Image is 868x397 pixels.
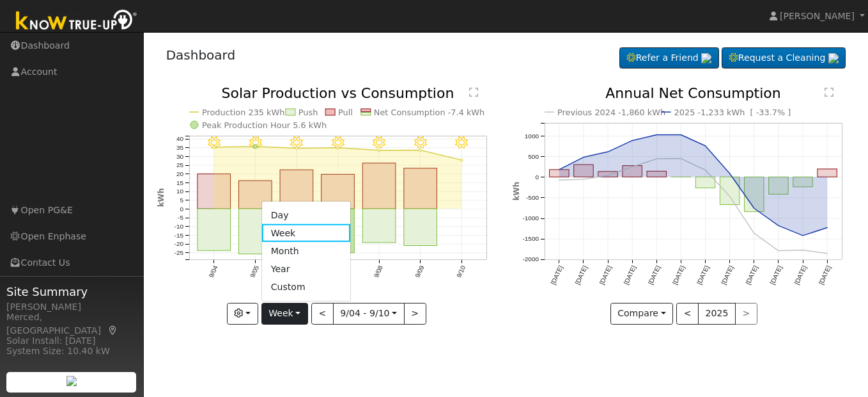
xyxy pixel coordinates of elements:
text: 40 [176,136,183,143]
text: -2000 [522,256,539,263]
a: Map [107,325,119,336]
rect: onclick="" [404,209,437,246]
circle: onclick="" [776,248,781,254]
a: Day [262,206,351,224]
i: 9/06 - Clear [290,136,303,149]
button: 9/04 - 9/10 [333,303,405,325]
circle: onclick="" [605,149,610,154]
text: -15 [174,232,183,239]
circle: onclick="" [655,133,660,138]
circle: onclick="" [727,171,732,176]
button: > [404,303,426,325]
text: 10 [176,188,183,195]
circle: onclick="" [825,225,830,231]
i: 9/04 - Clear [208,136,221,149]
rect: onclick="" [745,177,764,212]
text: 9/05 [249,264,260,279]
circle: onclick="" [679,133,684,138]
text: Push [298,108,318,117]
text: [DATE] [793,264,808,286]
text: [DATE] [818,264,832,286]
text:  [825,87,833,97]
circle: onclick="" [655,156,660,161]
button: < [676,303,699,325]
a: Month [262,242,351,260]
circle: onclick="" [557,177,562,182]
rect: onclick="" [321,209,354,253]
button: Week [261,303,308,325]
text: 9/10 [455,264,467,279]
text: Previous 2024 -1,860 kWh [557,108,665,117]
text: [DATE] [696,264,711,286]
rect: onclick="" [550,170,570,177]
text: -500 [526,194,539,201]
text: 5 [180,197,183,204]
circle: onclick="" [679,156,684,161]
text: kWh [157,188,166,207]
rect: onclick="" [647,172,667,177]
text: Production 235 kWh [202,108,285,117]
text: 9/04 [207,264,219,279]
rect: onclick="" [321,175,354,209]
text: -1000 [522,215,539,222]
rect: onclick="" [238,209,272,254]
circle: onclick="" [752,231,757,236]
text: [DATE] [671,264,686,286]
text: -25 [174,249,183,256]
rect: onclick="" [623,166,642,177]
text: [DATE] [623,264,637,286]
text: [DATE] [574,264,589,286]
a: Year [262,260,351,278]
circle: onclick="" [630,138,635,143]
circle: onclick="" [703,168,708,173]
span: [PERSON_NAME] [780,11,855,21]
circle: onclick="" [253,145,257,149]
i: 9/08 - Clear [373,136,385,149]
circle: onclick="" [336,147,339,149]
text: 2025 -1,233 kWh [ -33.7% ] [674,108,791,117]
button: < [311,303,334,325]
span: Site Summary [6,283,137,300]
button: 2025 [698,303,736,325]
circle: onclick="" [460,159,463,161]
text: -5 [178,215,183,222]
rect: onclick="" [598,172,618,177]
text: [DATE] [769,264,784,286]
circle: onclick="" [727,194,732,199]
text: [DATE] [550,264,564,286]
rect: onclick="" [197,174,230,209]
rect: onclick="" [197,209,230,250]
text: 30 [176,153,183,160]
rect: onclick="" [574,165,594,177]
i: 9/07 - Clear [331,136,344,149]
circle: onclick="" [630,165,635,170]
text: 9/08 [373,264,384,279]
text: 9/09 [414,264,425,279]
text: -20 [174,241,183,248]
circle: onclick="" [825,251,830,256]
i: 9/05 - Clear [249,136,261,149]
text: [DATE] [647,264,662,286]
a: Refer a Friend [619,47,719,69]
div: [PERSON_NAME] [6,300,137,314]
text: Peak Production Hour 5.6 kWh [202,120,327,130]
text: 20 [176,170,183,177]
text: 1000 [525,133,539,140]
text: 25 [176,162,183,169]
text: Solar Production vs Consumption [221,85,454,101]
rect: onclick="" [793,177,813,188]
circle: onclick="" [703,143,708,149]
circle: onclick="" [581,177,586,182]
text: 15 [176,179,183,186]
text: Net Consumption -7.4 kWh [374,108,485,117]
circle: onclick="" [581,155,586,160]
div: System Size: 10.40 kW [6,344,137,358]
div: Merced, [GEOGRAPHIC_DATA] [6,311,137,337]
div: Solar Install: [DATE] [6,334,137,348]
a: Week [262,224,351,242]
a: Custom [262,278,351,296]
rect: onclick="" [818,169,837,177]
text: Annual Net Consumption [605,85,781,101]
rect: onclick="" [404,168,437,209]
rect: onclick="" [238,181,272,209]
